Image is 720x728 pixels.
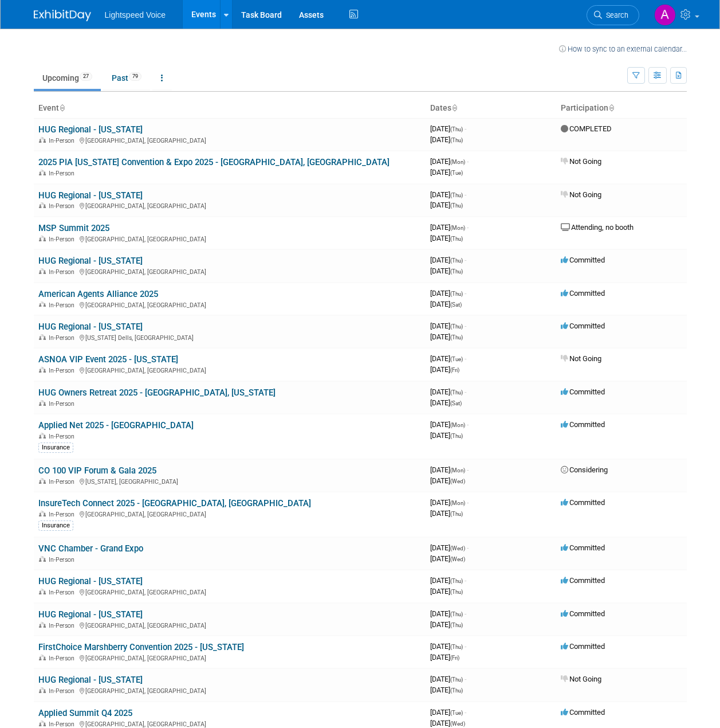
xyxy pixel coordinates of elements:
div: Insurance [38,520,73,531]
img: In-Person Event [39,622,46,628]
span: Search [602,11,628,19]
img: In-Person Event [39,137,46,143]
span: Committed [561,289,605,298]
span: [DATE] [430,234,463,242]
a: MSP Summit 2025 [38,223,109,233]
span: (Thu) [450,334,463,340]
a: CO 100 VIP Forum & Gala 2025 [38,465,156,476]
a: HUG Regional - [US_STATE] [38,609,143,620]
a: HUG Regional - [US_STATE] [38,124,143,135]
div: [GEOGRAPHIC_DATA], [GEOGRAPHIC_DATA] [38,653,421,662]
span: [DATE] [430,509,463,518]
span: - [467,420,469,429]
span: (Thu) [450,687,463,694]
span: (Fri) [450,655,459,661]
span: (Thu) [450,236,463,242]
span: - [465,190,466,199]
span: Not Going [561,157,601,166]
a: InsureTech Connect 2025 - [GEOGRAPHIC_DATA], [GEOGRAPHIC_DATA] [38,498,311,508]
span: [DATE] [430,332,463,341]
span: In-Person [49,268,78,276]
span: (Wed) [450,545,465,551]
img: In-Person Event [39,202,46,208]
span: In-Person [49,589,78,596]
span: [DATE] [430,190,466,199]
span: [DATE] [430,256,466,264]
span: [DATE] [430,168,463,177]
span: In-Person [49,511,78,518]
span: (Fri) [450,367,459,373]
span: (Thu) [450,622,463,628]
span: [DATE] [430,620,463,629]
span: - [467,543,469,552]
img: In-Person Event [39,721,46,726]
span: Committed [561,576,605,585]
a: Sort by Event Name [59,103,65,112]
span: [DATE] [430,388,466,396]
span: In-Person [49,367,78,374]
span: (Thu) [450,433,463,439]
img: In-Person Event [39,478,46,484]
span: [DATE] [430,642,466,651]
span: (Mon) [450,500,465,506]
span: [DATE] [430,135,463,144]
span: [DATE] [430,708,466,717]
span: - [465,675,466,683]
span: (Mon) [450,422,465,428]
img: In-Person Event [39,268,46,274]
span: In-Person [49,202,78,210]
div: [GEOGRAPHIC_DATA], [GEOGRAPHIC_DATA] [38,267,421,276]
a: VNC Chamber - Grand Expo [38,543,143,554]
a: Sort by Participation Type [608,103,614,112]
span: [DATE] [430,124,466,133]
img: In-Person Event [39,511,46,516]
a: Applied Net 2025 - [GEOGRAPHIC_DATA] [38,420,194,430]
span: [DATE] [430,719,465,727]
img: In-Person Event [39,334,46,340]
div: [GEOGRAPHIC_DATA], [GEOGRAPHIC_DATA] [38,234,421,243]
span: (Wed) [450,478,465,484]
span: In-Person [49,170,78,177]
span: [DATE] [430,498,469,507]
span: In-Person [49,556,78,563]
img: ExhibitDay [34,10,91,21]
span: In-Person [49,433,78,440]
span: Committed [561,322,605,330]
span: Not Going [561,354,601,363]
a: HUG Regional - [US_STATE] [38,675,143,685]
span: (Thu) [450,257,463,264]
span: In-Person [49,334,78,342]
img: In-Person Event [39,433,46,439]
span: [DATE] [430,322,466,330]
img: In-Person Event [39,655,46,660]
span: (Wed) [450,721,465,727]
span: - [467,223,469,232]
img: Andrew Chlebina [654,4,676,26]
a: Search [587,5,639,25]
span: (Thu) [450,589,463,595]
span: Committed [561,642,605,651]
span: (Sat) [450,400,462,406]
a: HUG Regional - [US_STATE] [38,576,143,586]
span: Committed [561,708,605,717]
a: HUG Regional - [US_STATE] [38,190,143,201]
img: In-Person Event [39,236,46,241]
span: Committed [561,543,605,552]
span: [DATE] [430,420,469,429]
span: - [467,465,469,474]
span: - [467,157,469,166]
span: (Mon) [450,467,465,473]
span: [DATE] [430,289,466,298]
div: [GEOGRAPHIC_DATA], [GEOGRAPHIC_DATA] [38,135,421,144]
span: [DATE] [430,223,469,232]
span: 27 [80,72,92,81]
span: (Thu) [450,192,463,198]
span: Committed [561,420,605,429]
div: [US_STATE] Dells, [GEOGRAPHIC_DATA] [38,332,421,342]
a: Upcoming27 [34,67,101,89]
span: [DATE] [430,576,466,585]
span: [DATE] [430,354,466,363]
a: Sort by Start Date [451,103,457,112]
span: - [465,576,466,585]
span: - [465,609,466,618]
